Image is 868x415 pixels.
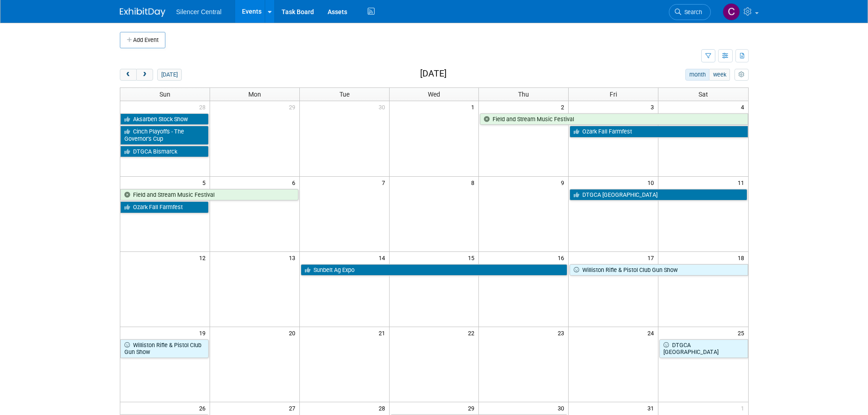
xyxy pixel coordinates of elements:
span: 2 [560,101,568,113]
span: 5 [201,177,210,188]
span: 4 [740,101,748,113]
span: Silencer Central [176,8,222,15]
span: 16 [557,252,568,263]
span: 18 [737,252,748,263]
a: DTGCA [GEOGRAPHIC_DATA] [570,189,747,201]
span: Sun [159,91,170,98]
span: 8 [470,177,478,188]
span: 13 [288,252,299,263]
span: 30 [378,101,389,113]
button: Add Event [120,32,165,48]
span: 24 [647,327,658,338]
a: Field and Stream Music Festival [480,113,748,125]
span: 30 [557,402,568,414]
span: Sat [699,91,708,98]
span: Mon [248,91,261,98]
span: 21 [378,327,389,338]
span: 28 [198,101,210,113]
span: Thu [518,91,529,98]
button: myCustomButton [734,69,748,81]
a: Ozark Fall Farmfest [120,201,209,213]
span: 7 [381,177,389,188]
a: Aksarben Stock Show [120,113,209,125]
span: 11 [737,177,748,188]
img: ExhibitDay [120,8,165,17]
a: Cinch Playoffs - The Governor’s Cup [120,126,209,144]
span: 1 [470,101,478,113]
span: 3 [650,101,658,113]
span: 20 [288,327,299,338]
span: Search [681,9,702,15]
a: Search [669,4,711,20]
span: 23 [557,327,568,338]
button: [DATE] [157,69,181,81]
button: week [709,69,730,81]
button: next [136,69,153,81]
span: 19 [198,327,210,338]
span: 14 [378,252,389,263]
span: 27 [288,402,299,414]
span: 29 [288,101,299,113]
span: Tue [339,91,349,98]
span: 26 [198,402,210,414]
a: Williston Rifle & Pistol Club Gun Show [120,339,209,358]
span: 22 [467,327,478,338]
span: 9 [560,177,568,188]
button: month [685,69,709,81]
button: prev [120,69,137,81]
span: 15 [467,252,478,263]
span: 29 [467,402,478,414]
img: Cade Cox [723,3,740,20]
i: Personalize Calendar [739,72,745,78]
span: 28 [378,402,389,414]
h2: [DATE] [420,69,447,79]
span: 31 [647,402,658,414]
a: Field and Stream Music Festival [120,189,298,201]
span: Fri [610,91,617,98]
a: DTGCA Bismarck [120,146,209,158]
span: 6 [291,177,299,188]
a: Sunbelt Ag Expo [301,264,568,276]
span: 17 [647,252,658,263]
span: 25 [737,327,748,338]
span: 10 [647,177,658,188]
a: Ozark Fall Farmfest [570,126,748,138]
span: 1 [740,402,748,414]
a: DTGCA [GEOGRAPHIC_DATA] [659,339,748,358]
span: Wed [428,91,440,98]
a: Williston Rifle & Pistol Club Gun Show [570,264,748,276]
span: 12 [198,252,210,263]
